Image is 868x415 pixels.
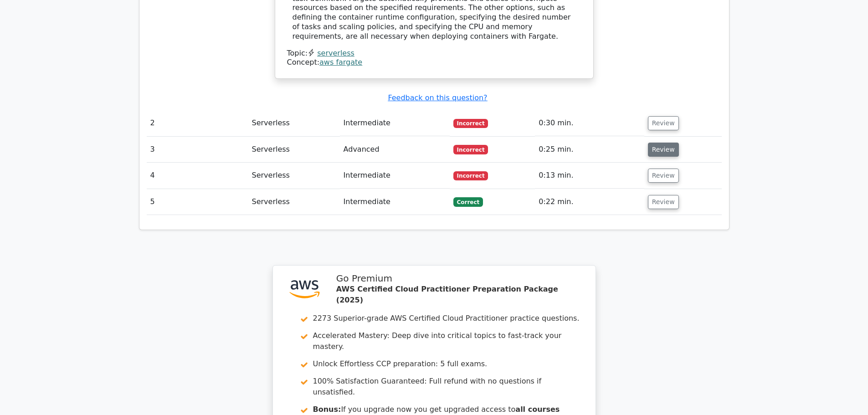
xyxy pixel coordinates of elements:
[453,171,488,180] span: Incorrect
[248,110,340,136] td: Serverless
[453,145,488,154] span: Incorrect
[248,163,340,189] td: Serverless
[147,137,248,163] td: 3
[248,189,340,215] td: Serverless
[340,137,450,163] td: Advanced
[340,189,450,215] td: Intermediate
[319,58,362,67] a: aws fargate
[340,110,450,136] td: Intermediate
[388,93,487,102] a: Feedback on this question?
[648,195,679,209] button: Review
[340,163,450,189] td: Intermediate
[535,163,644,189] td: 0:13 min.
[317,49,354,57] a: serverless
[248,137,340,163] td: Serverless
[287,49,581,58] div: Topic:
[535,189,644,215] td: 0:22 min.
[453,197,483,206] span: Correct
[147,110,248,136] td: 2
[535,110,644,136] td: 0:30 min.
[535,137,644,163] td: 0:25 min.
[287,58,581,67] div: Concept:
[648,169,679,183] button: Review
[648,143,679,157] button: Review
[648,116,679,130] button: Review
[147,163,248,189] td: 4
[147,189,248,215] td: 5
[453,119,488,128] span: Incorrect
